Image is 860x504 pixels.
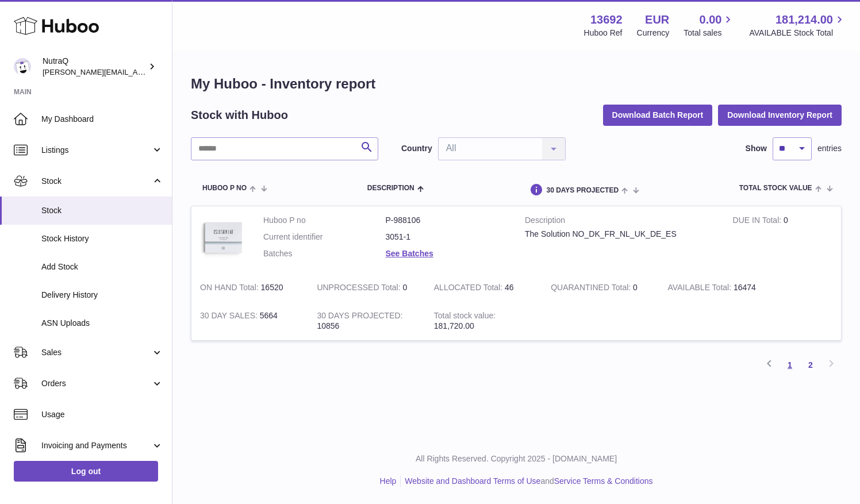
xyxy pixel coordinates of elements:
[434,321,474,330] span: 181,720.00
[14,461,158,482] a: Log out
[800,355,821,375] a: 2
[263,232,386,243] dt: Current identifier
[554,476,653,486] a: Service Terms & Conditions
[584,28,623,39] div: Huboo Ref
[317,311,402,323] strong: 30 DAYS PROJECTED
[41,233,163,244] span: Stock History
[43,56,146,78] div: NutraQ
[603,105,713,125] button: Download Batch Report
[817,143,842,154] span: entries
[380,476,397,486] a: Help
[746,143,767,154] label: Show
[308,302,425,341] td: 10856
[317,283,402,295] strong: UNPROCESSED Total
[308,274,425,302] td: 0
[386,215,508,226] dd: P-988106
[41,290,163,301] span: Delivery History
[41,145,151,156] span: Listings
[739,184,812,192] span: Total stock value
[41,261,163,272] span: Add Stock
[41,205,163,216] span: Stock
[700,12,722,28] span: 0.00
[724,206,841,274] td: 0
[14,58,31,75] img: vivek.pathiyath@nutraq.com
[718,105,842,125] button: Download Inventory Report
[191,274,308,302] td: 16520
[401,476,652,487] li: and
[633,283,638,292] span: 0
[386,249,433,258] a: See Batches
[41,114,163,125] span: My Dashboard
[191,107,288,123] h2: Stock with Huboo
[41,440,151,451] span: Invoicing and Payments
[200,311,260,323] strong: 30 DAY SALES
[41,378,151,389] span: Orders
[637,28,670,39] div: Currency
[405,476,540,486] a: Website and Dashboard Terms of Use
[386,232,508,243] dd: 3051-1
[41,176,151,187] span: Stock
[684,28,735,39] span: Total sales
[525,229,716,240] div: The Solution NO_DK_FR_NL_UK_DE_ES
[684,12,735,39] a: 0.00 Total sales
[200,215,246,261] img: product image
[401,143,432,154] label: Country
[775,12,833,28] span: 181,214.00
[41,318,163,329] span: ASN Uploads
[191,75,842,93] h1: My Huboo - Inventory report
[263,215,386,226] dt: Huboo P no
[41,347,151,358] span: Sales
[645,12,669,28] strong: EUR
[182,453,851,464] p: All Rights Reserved. Copyright 2025 - [DOMAIN_NAME]
[263,248,386,259] dt: Batches
[191,302,308,341] td: 5664
[668,283,734,295] strong: AVAILABLE Total
[780,355,800,375] a: 1
[546,187,619,194] span: 30 DAYS PROJECTED
[367,184,414,192] span: Description
[733,216,784,228] strong: DUE IN Total
[659,274,776,302] td: 16474
[200,283,261,295] strong: ON HAND Total
[425,274,542,302] td: 46
[551,283,633,295] strong: QUARANTINED Total
[749,12,846,39] a: 181,214.00 AVAILABLE Stock Total
[43,67,231,76] span: [PERSON_NAME][EMAIL_ADDRESS][DOMAIN_NAME]
[434,283,505,295] strong: ALLOCATED Total
[434,311,496,323] strong: Total stock value
[41,409,163,420] span: Usage
[590,12,623,28] strong: 13692
[202,184,247,192] span: Huboo P no
[525,215,716,229] strong: Description
[749,28,846,39] span: AVAILABLE Stock Total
